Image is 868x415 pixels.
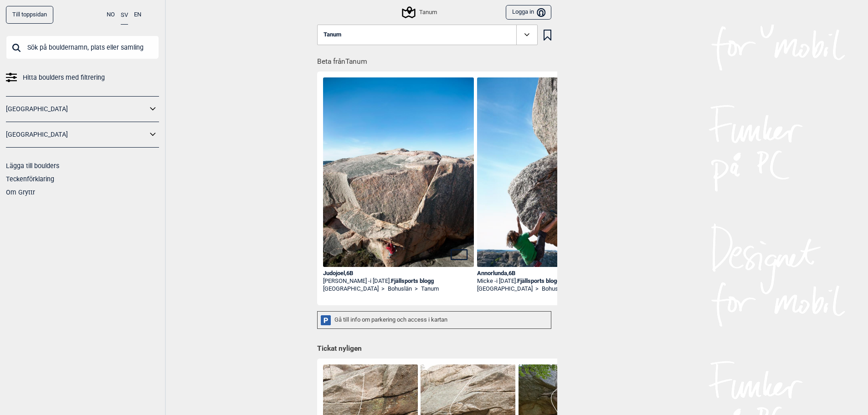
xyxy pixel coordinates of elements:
[323,277,474,285] div: [PERSON_NAME] -
[6,36,159,59] input: Sök på bouldernamn, plats eller samling
[477,277,628,285] div: Micke -
[477,77,628,304] img: Micke pa Annorlunda
[6,6,53,24] a: Till toppsidan
[6,71,159,84] a: Hitta boulders med filtrering
[6,102,147,116] a: [GEOGRAPHIC_DATA]
[535,285,539,293] span: >
[107,6,115,24] button: NO
[23,71,105,84] span: Hitta boulders med filtrering
[370,277,434,284] p: i [DATE].
[477,270,628,277] div: Annorlunda , 6B
[323,77,474,304] img: Judojoel
[542,285,566,293] a: Bohuslän
[6,128,147,141] a: [GEOGRAPHIC_DATA]
[6,175,54,183] a: Teckenförklaring
[391,277,434,284] a: Fjällsports blogg
[517,277,560,284] a: Fjällsports blogg
[323,270,474,277] div: Judojoel , 6B
[317,51,557,67] h1: Beta från Tanum
[6,162,59,169] a: Lägga till boulders
[134,6,141,24] button: EN
[388,285,412,293] a: Bohuslän
[421,285,439,293] a: Tanum
[403,7,437,18] div: Tanum
[6,189,35,196] a: Om Gryttr
[317,311,551,329] div: Gå till info om parkering och access i kartan
[317,25,538,46] button: Tanum
[121,6,128,25] button: SV
[496,277,560,284] p: i [DATE].
[415,285,418,293] span: >
[381,285,385,293] span: >
[506,5,551,20] button: Logga in
[323,285,379,293] a: [GEOGRAPHIC_DATA]
[317,344,551,354] h1: Tickat nyligen
[324,31,341,38] span: Tanum
[477,285,533,293] a: [GEOGRAPHIC_DATA]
